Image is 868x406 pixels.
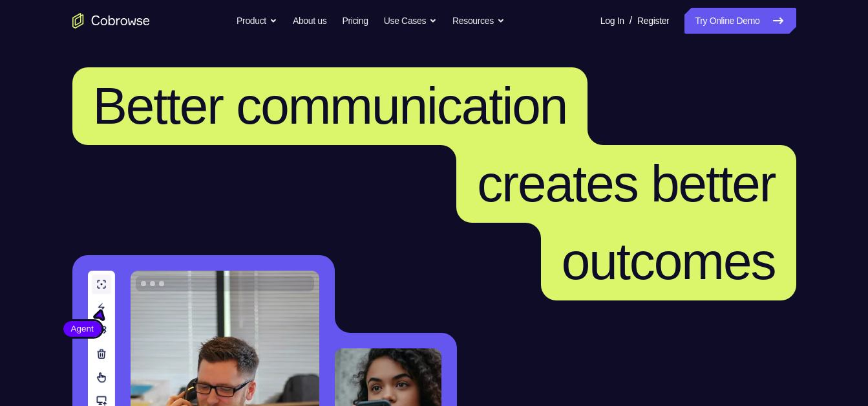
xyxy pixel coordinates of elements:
button: Product [237,8,277,34]
button: Resources [452,8,505,34]
span: Agent [63,322,101,335]
button: Use Cases [384,8,437,34]
span: / [630,13,632,28]
span: outcomes [562,232,776,290]
a: Go to the home page [72,13,150,28]
a: Pricing [342,8,368,34]
span: creates better [477,155,775,212]
a: Log In [600,8,624,34]
a: Try Online Demo [684,8,796,34]
a: Register [637,8,669,34]
span: Better communication [93,77,567,135]
a: About us [293,8,326,34]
